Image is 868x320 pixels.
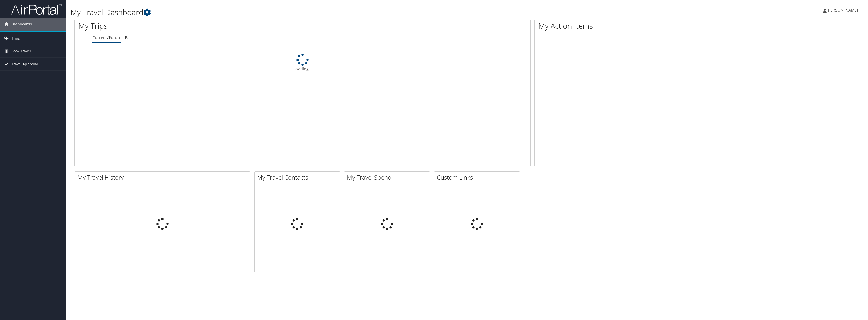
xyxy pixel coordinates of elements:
[77,173,250,182] h2: My Travel History
[125,35,133,40] a: Past
[11,32,20,45] span: Trips
[71,7,599,18] h1: My Travel Dashboard
[535,21,859,31] h1: My Action Items
[75,54,530,72] div: Loading...
[827,7,858,13] span: [PERSON_NAME]
[92,35,121,40] a: Current/Future
[11,45,31,57] span: Book Travel
[11,3,62,15] img: airportal-logo.png
[437,173,520,182] h2: Custom Links
[257,173,340,182] h2: My Travel Contacts
[823,3,863,18] a: [PERSON_NAME]
[347,173,430,182] h2: My Travel Spend
[78,21,337,31] h1: My Trips
[11,18,32,31] span: Dashboards
[11,58,38,70] span: Travel Approval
